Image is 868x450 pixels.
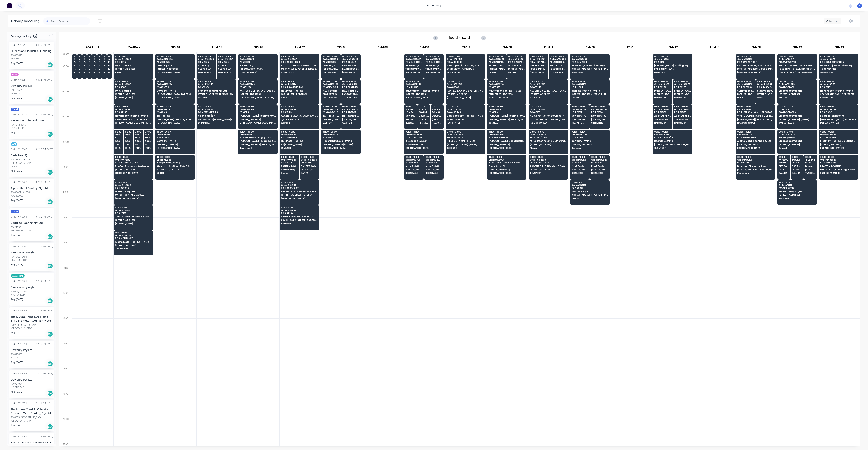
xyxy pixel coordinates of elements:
span: Order # 192213 [530,83,566,85]
span: Delivery backlog [10,34,32,38]
span: GCMR Project Services Pty Ltd [820,64,857,67]
span: 05:30 - 06:30 [550,55,567,57]
span: Bluescope Lysaght [108,64,110,67]
span: Order # 192216 [488,83,525,85]
span: [GEOGRAPHIC_DATA] [550,71,567,73]
span: 06:30 - 07:30 [488,80,525,82]
span: [STREET_ADDRESS] [157,68,193,70]
span: 05:30 [83,55,86,57]
span: BEENLEIGH [571,71,608,73]
div: KEPERRA [11,92,53,95]
span: [STREET_ADDRESS][PERSON_NAME] [571,93,608,95]
span: PO # 0123 [654,61,691,63]
div: FNM 21 [818,44,860,52]
span: 05:30 - 06:30 [425,55,442,57]
span: PO # 12305 [571,86,608,88]
span: 43 OSPREY RISE [820,68,857,70]
span: [STREET_ADDRESS] [405,93,442,95]
span: Highline Roofing Pty Ltd [198,89,235,92]
span: PO # 51309-25612HC.1 [322,86,339,88]
span: PO # 82302 [447,86,483,88]
span: [STREET_ADDRESS] [447,93,483,95]
span: GREENBANK [218,71,235,73]
span: UPPER COOMERA [405,71,422,73]
span: 1 GRANDVIEW DRV [425,68,442,70]
span: WORONGARY [820,71,857,73]
span: PO # 36793/C21677.4 [737,86,754,88]
span: PO # 82270 [654,86,671,88]
span: GCMR Project Services Pty Ltd [425,64,442,67]
span: LOT [STREET_ADDRESS] [281,93,318,95]
span: PO # 2575 [198,61,215,63]
span: # 192085 [83,58,86,60]
div: FNM 13 [487,44,528,52]
div: FNM 17 [653,44,694,52]
span: MORAYFIELD [281,71,318,73]
span: Havendeen Projects Pty Ltd [405,89,442,92]
span: Havendeen Roofing Pty Ltd [820,89,857,92]
div: Queensland Industrial Cladding [11,49,53,53]
span: 05:30 - 06:30 [115,55,152,57]
span: FACTORY ROAD (SWIMMING POOL) [322,93,339,95]
span: LOT 2 STRATHWYN [654,68,691,70]
span: ASCENT BUILDING SOLUTIONS PTY LTD [530,89,566,92]
span: Dowbury Pty Ltd [157,89,193,92]
span: Order # 192189 [571,83,608,85]
span: 06:30 - 07:30 [322,80,339,82]
span: 06:30 - 07:30 [157,80,193,82]
span: 05:30 - 06:30 [322,55,339,57]
span: 06:30 - 07:30 [281,80,318,82]
span: [STREET_ADDRESS] [530,93,566,95]
span: Order # 192229 [779,83,815,85]
div: 05:30 [59,52,72,64]
div: 04:26 PM [DATE] [36,78,53,82]
span: [GEOGRAPHIC_DATA], [322,68,339,70]
span: OLD PUB LANE [218,68,235,70]
span: Bluescope Lysaght [98,64,100,67]
span: [GEOGRAPHIC_DATA] [STREET_ADDRESS][PERSON_NAME] (GATE 3 - UHF 33) [550,68,567,70]
span: [STREET_ADDRESS][PERSON_NAME] (STORE) [108,68,110,70]
span: Order # 192205 [488,58,505,60]
div: PO #93631 [11,88,22,92]
div: 04:50 PM [DATE] [36,43,53,47]
span: PO # PQ445723 [78,61,80,63]
span: PO # 290185 [405,86,442,88]
div: FNM 06 [238,44,279,52]
span: Vantage Point Roofing Pty Ltd [447,64,483,67]
span: Order # 192225 [115,58,152,60]
span: [STREET_ADDRESS] [737,93,754,95]
span: Order # 192220 [198,58,215,60]
span: 158 [33,34,37,38]
span: Summit Roofing Holdings [737,89,754,92]
span: Order # 192224 [157,83,193,85]
span: PO # 50971-25612HC.1 [342,86,359,88]
span: [STREET_ADDRESS] [757,93,774,95]
span: [STREET_ADDRESS] ([GEOGRAPHIC_DATA]) [737,68,774,70]
span: PO # 12303 [198,86,235,88]
span: H&L Metal Roofing [322,89,339,92]
span: [STREET_ADDRESS][PERSON_NAME] (WOOLWORTHS LOADING BAY) [571,68,608,70]
span: 05:30 - 06:30 [281,55,318,57]
span: [GEOGRAPHIC_DATA] [530,71,547,73]
span: 06:30 - 07:30 [654,80,671,82]
span: PO # 37397 [488,86,525,88]
span: 05:30 - 06:30 [530,55,547,57]
span: 06:30 - 07:30 [198,80,235,82]
span: 05:30 [73,55,76,57]
span: 05:30 - 06:30 [447,55,483,57]
span: PO # RQ960/9859 [281,61,318,63]
div: FNM 07 [279,44,321,52]
span: PO # 355 OSPREY 12145 [820,61,857,63]
span: PO # 93634 A [342,61,359,63]
span: Order # 191903 [322,58,339,60]
span: Order # 192152 [447,83,483,85]
span: Bluescope Lysaght [103,64,105,67]
span: Order # 192084 [550,58,567,60]
div: Dowbury Pty Ltd [11,84,53,88]
span: PO # 3587 [115,86,152,88]
span: PO # 341/12668 [571,61,608,63]
span: 05:30 - 06:30 [218,55,235,57]
span: BRENDALE [654,71,691,73]
span: GREENBANK [198,71,215,73]
img: Factory [7,3,12,8]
